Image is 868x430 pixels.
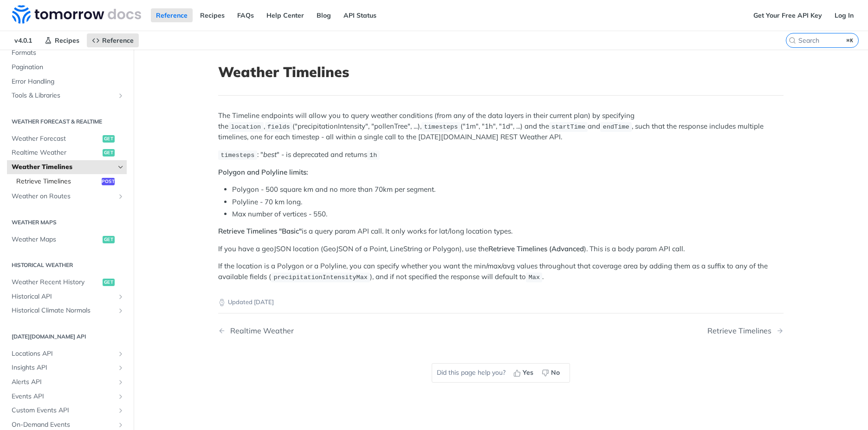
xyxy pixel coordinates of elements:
button: Yes [510,366,538,380]
a: Historical Climate NormalsShow subpages for Historical Climate Normals [7,304,127,318]
span: 1h [369,152,377,159]
span: Yes [523,368,533,378]
div: Realtime Weather [226,326,294,335]
button: Show subpages for On-Demand Events [117,421,124,429]
a: Weather Mapsget [7,233,127,247]
span: Retrieve Timelines [16,177,99,186]
h2: Weather Maps [7,218,127,227]
span: On-Demand Events [12,420,115,430]
a: Events APIShow subpages for Events API [7,390,127,404]
em: best [263,150,277,159]
a: Retrieve Timelinespost [12,175,127,189]
nav: Pagination Controls [218,317,784,345]
span: Recipes [55,36,79,45]
button: Show subpages for Alerts API [117,378,124,386]
button: Show subpages for Custom Events API [117,407,124,414]
p: If the location is a Polygon or a Polyline, you can specify whether you want the min/max/avg valu... [218,261,784,282]
a: Next Page: Retrieve Timelines [707,326,784,335]
a: Recipes [195,8,230,22]
span: startTime [551,124,585,130]
a: Help Center [261,8,309,22]
img: Tomorrow.io Weather API Docs [12,5,141,24]
a: Weather Forecastget [7,132,127,146]
button: Show subpages for Historical Climate Normals [117,307,124,314]
span: post [102,178,115,185]
span: Realtime Weather [12,148,100,157]
span: Weather on Routes [12,192,115,201]
a: Weather on RoutesShow subpages for Weather on Routes [7,189,127,203]
svg: Search [789,37,796,44]
a: Weather Recent Historyget [7,275,127,289]
p: Updated [DATE] [218,298,784,307]
span: get [103,236,115,243]
a: Log In [829,8,859,22]
span: timesteps [424,124,458,130]
a: Insights APIShow subpages for Insights API [7,361,127,375]
span: fields [267,124,290,130]
li: Polygon - 500 square km and no more than 70km per segment. [232,184,784,195]
span: Custom Events API [12,406,115,415]
a: Reference [87,33,139,47]
button: Show subpages for Insights API [117,364,124,371]
a: Locations APIShow subpages for Locations API [7,347,127,361]
button: Show subpages for Events API [117,393,124,400]
div: Retrieve Timelines [707,326,776,335]
button: Hide subpages for Weather Timelines [117,163,124,171]
a: Reference [151,8,193,22]
p: If you have a geoJSON location (GeoJSON of a Point, LineString or Polygon), use the ). This is a ... [218,244,784,254]
p: : " " - is deprecated and returns [218,150,784,160]
span: Pagination [12,63,124,72]
span: Weather Forecast [12,134,100,143]
span: get [103,279,115,286]
span: Max [529,274,540,281]
a: Get Your Free API Key [748,8,827,22]
span: get [103,135,115,143]
span: Historical Climate Normals [12,306,115,315]
a: Blog [311,8,336,22]
a: Historical APIShow subpages for Historical API [7,290,127,304]
span: Weather Maps [12,235,100,244]
p: The Timeline endpoints will allow you to query weather conditions (from any of the data layers in... [218,111,784,142]
span: Reference [102,36,134,45]
a: Custom Events APIShow subpages for Custom Events API [7,404,127,417]
a: Tools & LibrariesShow subpages for Tools & Libraries [7,89,127,103]
span: v4.0.1 [9,33,37,47]
a: Realtime Weatherget [7,146,127,160]
span: No [551,368,560,378]
a: API Status [338,8,382,22]
span: Weather Timelines [12,163,115,172]
span: get [103,149,115,156]
span: Error Handling [12,77,124,86]
h2: Historical Weather [7,261,127,269]
strong: Polygon and Polyline limits: [218,168,308,176]
p: is a query param API call. It only works for lat/long location types. [218,226,784,237]
kbd: ⌘K [844,36,856,45]
h1: Weather Timelines [218,64,784,80]
a: Previous Page: Realtime Weather [218,326,460,335]
strong: Retrieve Timelines (Advanced [488,244,584,253]
span: Weather Recent History [12,278,100,287]
span: Historical API [12,292,115,301]
span: Alerts API [12,378,115,387]
a: Error Handling [7,75,127,89]
span: Tools & Libraries [12,91,115,100]
button: Show subpages for Weather on Routes [117,193,124,200]
span: endTime [603,124,629,130]
a: Formats [7,46,127,60]
a: Alerts APIShow subpages for Alerts API [7,375,127,389]
button: Show subpages for Tools & Libraries [117,92,124,99]
li: Polyline - 70 km long. [232,197,784,208]
button: No [538,366,565,380]
div: Did this page help you? [432,363,570,383]
span: Insights API [12,363,115,372]
span: Locations API [12,349,115,358]
h2: Weather Forecast & realtime [7,117,127,126]
h2: [DATE][DOMAIN_NAME] API [7,332,127,341]
a: Pagination [7,60,127,74]
span: Events API [12,392,115,401]
span: precipitationIntensityMax [273,274,368,281]
strong: Retrieve Timelines "Basic" [218,227,302,235]
a: Recipes [39,33,84,47]
span: timesteps [220,152,254,159]
a: Weather TimelinesHide subpages for Weather Timelines [7,160,127,174]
